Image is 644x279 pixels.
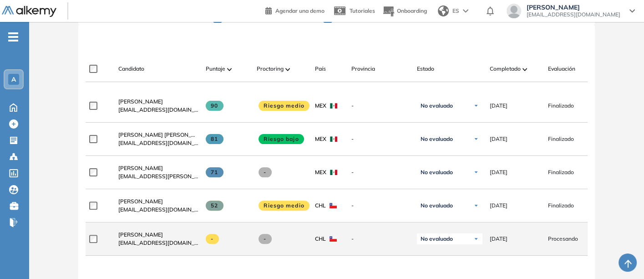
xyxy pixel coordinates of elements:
span: No evaluado [421,202,453,209]
span: - [351,102,410,110]
img: [missing "en.ARROW_ALT" translation] [285,68,290,71]
span: Completado [490,65,521,73]
a: [PERSON_NAME] [PERSON_NAME] [118,131,198,139]
img: Ícono de flecha [473,136,479,142]
img: [missing "en.ARROW_ALT" translation] [227,68,232,71]
span: [DATE] [490,201,507,210]
span: Riesgo medio [259,201,309,211]
img: Ícono de flecha [473,103,479,108]
span: [PERSON_NAME] [118,98,163,105]
span: 71 [206,167,223,177]
span: ES [452,7,459,15]
button: Onboarding [382,1,427,21]
span: [PERSON_NAME] [118,231,163,238]
a: [PERSON_NAME] [118,98,198,106]
span: MEX [315,102,326,110]
img: MEX [330,103,337,108]
img: Ícono de flecha [473,236,479,242]
span: [PERSON_NAME] [PERSON_NAME] [118,131,209,138]
span: Proctoring [257,65,284,73]
span: [PERSON_NAME] [118,198,163,205]
span: [PERSON_NAME] [118,165,163,171]
span: Riesgo medio [259,101,309,111]
span: [EMAIL_ADDRESS][DOMAIN_NAME] [527,11,620,18]
a: [PERSON_NAME] [118,231,198,239]
span: Estado [417,65,434,73]
span: [EMAIL_ADDRESS][DOMAIN_NAME] [118,106,198,114]
img: CHL [330,236,337,242]
a: [PERSON_NAME] [118,197,198,206]
span: No evaluado [421,135,453,143]
span: Provincia [351,65,375,73]
span: 52 [206,201,223,211]
span: No evaluado [421,169,453,176]
span: - [351,201,410,210]
img: arrow [463,9,468,13]
span: No evaluado [421,102,453,109]
span: - [351,235,410,243]
img: Ícono de flecha [473,170,479,175]
span: - [206,234,219,244]
span: Procesando [548,235,578,243]
span: - [351,135,410,143]
span: [DATE] [490,168,507,176]
img: [missing "en.ARROW_ALT" translation] [522,68,527,71]
a: [PERSON_NAME] [118,164,198,172]
span: [EMAIL_ADDRESS][PERSON_NAME][DOMAIN_NAME] [118,172,198,181]
span: Puntaje [206,65,225,73]
span: MEX [315,168,326,176]
span: Onboarding [397,7,427,14]
span: CHL [315,235,326,243]
span: CHL [315,201,326,210]
span: Finalizado [548,168,574,176]
span: - [259,234,272,244]
span: [DATE] [490,135,507,143]
span: [EMAIL_ADDRESS][DOMAIN_NAME] [118,206,198,214]
span: Evaluación [548,65,575,73]
span: Finalizado [548,135,574,143]
i: - [8,36,18,38]
span: Finalizado [548,201,574,210]
img: Logo [2,6,56,17]
span: Finalizado [548,102,574,110]
span: No evaluado [421,235,453,243]
span: [EMAIL_ADDRESS][DOMAIN_NAME] [118,139,198,147]
span: Agendar una demo [275,7,325,14]
span: [EMAIL_ADDRESS][DOMAIN_NAME] [118,239,198,247]
span: 90 [206,101,223,111]
img: MEX [330,170,337,175]
img: Ícono de flecha [473,203,479,208]
span: - [259,167,272,177]
img: world [438,5,449,16]
span: Riesgo bajo [259,134,304,144]
span: A [11,76,16,83]
img: CHL [330,203,337,208]
span: [DATE] [490,102,507,110]
span: [DATE] [490,235,507,243]
span: 81 [206,134,223,144]
a: Agendar una demo [265,5,325,15]
span: [PERSON_NAME] [527,4,620,11]
img: MEX [330,136,337,142]
span: - [351,168,410,176]
span: País [315,65,326,73]
span: Candidato [118,65,144,73]
span: Tutoriales [350,7,375,14]
span: MEX [315,135,326,143]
